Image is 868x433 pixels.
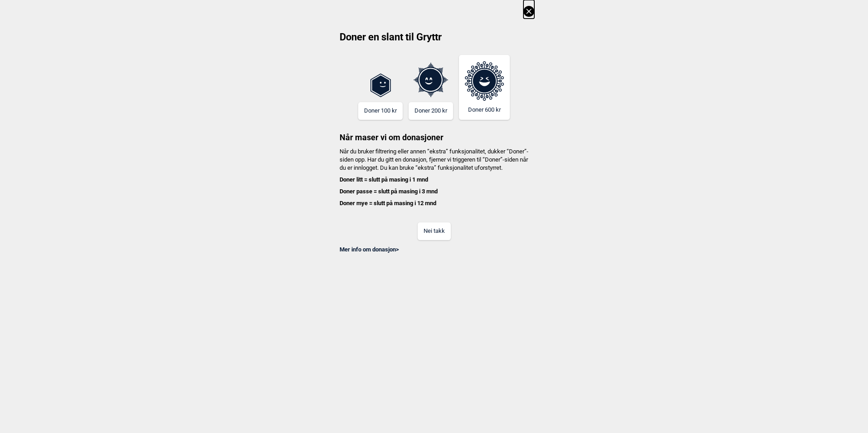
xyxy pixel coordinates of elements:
[334,148,534,208] h4: Når du bruker filtrering eller annen “ekstra” funksjonalitet, dukker “Doner”-siden opp. Har du gi...
[334,120,534,143] h3: Når maser vi om donasjoner
[418,222,451,240] button: Nei takk
[340,246,399,253] a: Mer info om donasjon>
[409,102,453,120] button: Doner 200 kr
[340,188,438,195] b: Doner passe = slutt på masing i 3 mnd
[340,176,428,183] b: Doner litt = slutt på masing i 1 mnd
[334,30,534,50] h2: Doner en slant til Gryttr
[340,200,436,207] b: Doner mye = slutt på masing i 12 mnd
[459,55,510,120] button: Doner 600 kr
[358,102,403,120] button: Doner 100 kr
